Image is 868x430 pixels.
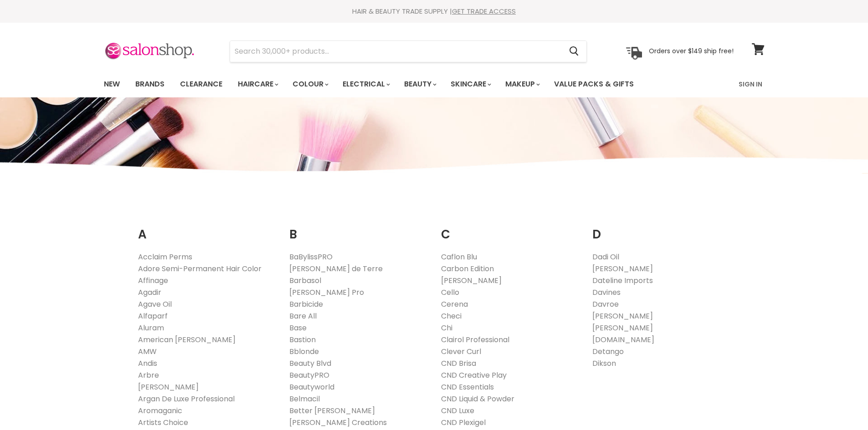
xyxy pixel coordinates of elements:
a: Aluram [138,323,164,333]
h2: D [592,213,730,244]
a: [PERSON_NAME] Pro [289,287,364,298]
a: Cerena [441,299,468,309]
a: [PERSON_NAME] [138,382,199,392]
a: CND Brisa [441,358,476,369]
a: Affinage [138,275,168,286]
a: American [PERSON_NAME] [138,334,236,345]
a: Alfaparf [138,311,168,321]
a: GET TRADE ACCESS [452,6,516,16]
p: Orders over $149 ship free! [649,47,734,55]
a: Dateline Imports [592,275,653,286]
a: Dikson [592,358,616,369]
a: CND Luxe [441,405,474,416]
a: Aromaganic [138,405,182,416]
a: Dadi Oil [592,252,619,262]
a: Base [289,323,307,333]
a: Barbicide [289,299,323,309]
a: Chi [441,323,452,333]
a: CND Creative Play [441,370,507,380]
a: Adore Semi-Permanent Hair Color [138,263,262,274]
a: Better [PERSON_NAME] [289,405,375,416]
a: CND Essentials [441,382,494,392]
a: New [97,75,127,94]
button: Search [562,41,586,62]
a: Value Packs & Gifts [547,75,641,94]
h2: B [289,213,427,244]
a: Agadir [138,287,161,298]
a: AMW [138,346,157,357]
input: Search [230,41,562,62]
a: [PERSON_NAME] [592,323,653,333]
a: Argan De Luxe Professional [138,394,235,404]
a: Agave Oil [138,299,172,309]
a: Acclaim Perms [138,252,192,262]
a: Belmacil [289,394,320,404]
a: Arbre [138,370,159,380]
a: Caflon Blu [441,252,477,262]
a: Beautyworld [289,382,334,392]
a: Clever Curl [441,346,481,357]
a: Andis [138,358,157,369]
a: Sign In [733,75,768,94]
form: Product [230,40,587,62]
div: HAIR & BEAUTY TRADE SUPPLY | [92,7,776,16]
a: [PERSON_NAME] [592,311,653,321]
a: [PERSON_NAME] Creations [289,417,387,428]
a: Brands [128,75,171,94]
a: Detango [592,346,624,357]
a: Cello [441,287,459,298]
a: Skincare [444,75,497,94]
h2: A [138,213,276,244]
a: CND Plexigel [441,417,486,428]
a: [PERSON_NAME] [592,263,653,274]
nav: Main [92,71,776,97]
a: Artists Choice [138,417,188,428]
ul: Main menu [97,71,687,97]
a: BaBylissPRO [289,252,333,262]
a: Colour [286,75,334,94]
a: Makeup [498,75,545,94]
a: CND Liquid & Powder [441,394,514,404]
a: Bare All [289,311,317,321]
a: Carbon Edition [441,263,494,274]
a: Davroe [592,299,619,309]
a: [DOMAIN_NAME] [592,334,654,345]
a: Davines [592,287,621,298]
a: BeautyPRO [289,370,329,380]
a: Bastion [289,334,316,345]
a: Haircare [231,75,284,94]
a: Beauty Blvd [289,358,331,369]
a: [PERSON_NAME] [441,275,502,286]
a: Clairol Professional [441,334,509,345]
a: Barbasol [289,275,321,286]
a: Clearance [173,75,229,94]
a: Bblonde [289,346,319,357]
a: Beauty [397,75,442,94]
a: Checi [441,311,462,321]
a: [PERSON_NAME] de Terre [289,263,383,274]
a: Electrical [336,75,395,94]
h2: C [441,213,579,244]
